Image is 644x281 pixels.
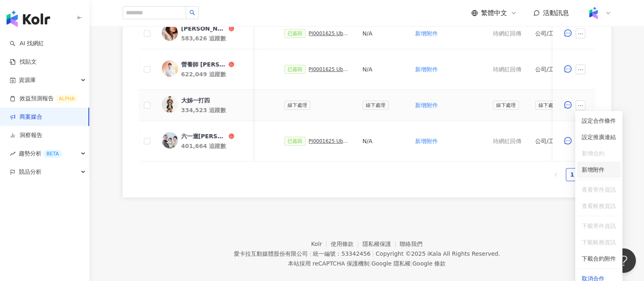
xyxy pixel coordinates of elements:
[233,250,308,257] div: 愛卡拉互動媒體股份有限公司
[181,34,246,42] div: 583,626 追蹤數
[10,95,78,103] a: 效益預測報告ALPHA
[372,250,374,257] span: |
[582,133,616,142] span: 設定推廣連結
[535,101,561,110] span: 線下處理
[554,172,558,177] span: left
[181,132,227,140] div: 六一遛[PERSON_NAME]
[415,102,438,108] span: 新增附件
[10,40,44,48] a: searchAI 找網紅
[582,116,616,125] span: 設定合作條件
[162,24,178,41] img: KOL Avatar
[363,137,402,146] div: N/A
[578,103,583,108] span: ellipsis
[427,250,441,257] a: iKala
[564,29,571,37] span: message
[284,137,306,146] span: 已簽回
[564,137,571,144] span: message
[529,18,593,49] td: 公司/工作室
[415,133,438,149] button: 新增附件
[415,97,438,113] button: 新增附件
[582,166,604,173] span: 新增附件
[549,168,563,181] li: Previous Page
[611,248,636,273] iframe: Help Scout Beacon - Open
[578,31,583,37] span: ellipsis
[181,24,227,33] div: [PERSON_NAME]
[363,29,402,38] div: N/A
[181,60,227,69] div: 營養師 [PERSON_NAME]
[363,241,400,247] a: 隱私權保護
[376,250,500,257] div: Copyright © 2025 All Rights Reserved.
[578,67,583,73] span: ellipsis
[162,132,178,148] img: KOL Avatar
[19,144,62,163] span: 趨勢分析
[311,241,331,247] a: Kolr
[181,70,246,78] div: 622,049 追蹤數
[493,29,522,38] div: 待網紅回傳
[549,168,563,181] button: left
[400,241,422,247] a: 聯絡我們
[181,96,210,104] div: 大姊一打四
[543,9,569,17] span: 活動訊息
[309,250,311,257] span: |
[582,254,616,263] span: 下載合約附件
[309,138,349,144] div: PJ0001625 Uber Eats_生鮮雜貨Q3_KOL合作
[566,168,578,181] a: 1
[309,66,349,72] div: PJ0001625 Uber Eats_生鮮雜貨Q3_KOL合作
[10,113,42,121] a: 商案媒合
[493,101,519,110] span: 線下處理
[19,71,36,89] span: 資源庫
[412,260,446,267] a: Google 條款
[19,163,42,181] span: 競品分析
[363,65,402,74] div: N/A
[411,260,413,267] span: |
[582,185,616,194] span: 查看寄件資訊
[564,101,571,108] span: message
[481,9,507,18] span: 繁體中文
[43,150,62,158] div: BETA
[10,131,42,139] a: 洞察報告
[10,58,37,66] a: 找貼文
[415,66,438,73] span: 新增附件
[181,106,246,114] div: 334,523 追蹤數
[576,64,585,74] button: ellipsis
[313,250,370,257] div: 統一編號：53342456
[582,149,616,158] span: 新增合約
[493,65,522,74] div: 待網紅回傳
[415,30,438,37] span: 新增附件
[576,100,585,110] button: ellipsis
[371,260,411,267] a: Google 隱私權
[369,260,371,267] span: |
[415,25,438,42] button: 新增附件
[566,168,579,181] li: 1
[415,138,438,144] span: 新增附件
[493,137,522,146] div: 待網紅回傳
[576,29,585,38] button: ellipsis
[529,49,593,90] td: 公司/工作室
[309,31,349,36] div: PJ0001625 Uber Eats_生鮮雜貨Q3_KOL合作
[10,151,15,157] span: rise
[284,29,306,38] span: 已簽回
[564,65,571,73] span: message
[7,11,50,27] img: logo
[586,5,601,21] img: Kolr%20app%20icon%20%281%29.png
[284,101,310,110] span: 線下處理
[284,65,306,74] span: 已簽回
[189,10,195,15] span: search
[415,61,438,77] button: 新增附件
[331,241,363,247] a: 使用條款
[162,60,178,77] img: KOL Avatar
[582,238,616,247] span: 下載帳務資訊
[288,259,446,268] span: 本站採用 reCAPTCHA 保護機制
[363,101,389,110] span: 線下處理
[529,121,593,162] td: 公司/工作室
[181,142,246,150] div: 401,664 追蹤數
[162,96,178,113] img: KOL Avatar
[582,221,616,230] span: 下載寄件資訊
[582,201,616,210] span: 查看帳務資訊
